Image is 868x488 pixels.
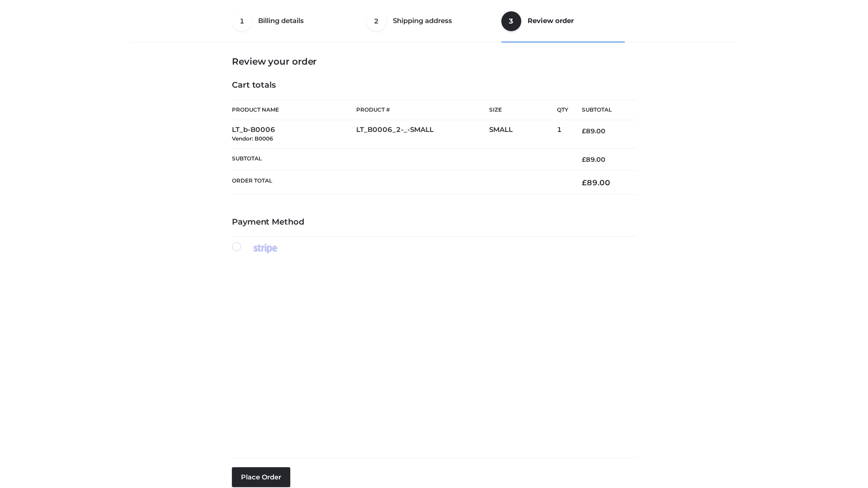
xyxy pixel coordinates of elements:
iframe: Secure payment input frame [230,252,634,450]
h3: Review your order [232,56,636,67]
td: SMALL [489,120,557,149]
span: £ [582,155,586,164]
td: LT_b-B0006 [232,120,356,149]
td: LT_B0006_2-_-SMALL [356,120,489,149]
bdi: 89.00 [582,178,610,187]
th: Product Name [232,99,356,120]
bdi: 89.00 [582,155,605,164]
span: £ [582,127,586,135]
small: Vendor: B0006 [232,135,273,142]
button: Place order [232,467,290,487]
td: 1 [557,120,568,149]
h4: Payment Method [232,217,636,227]
th: Order Total [232,171,568,195]
th: Product # [356,99,489,120]
bdi: 89.00 [582,127,605,135]
h4: Cart totals [232,80,636,90]
th: Subtotal [232,148,568,170]
th: Size [489,100,552,120]
th: Subtotal [568,100,636,120]
th: Qty [557,99,568,120]
span: £ [582,178,587,187]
